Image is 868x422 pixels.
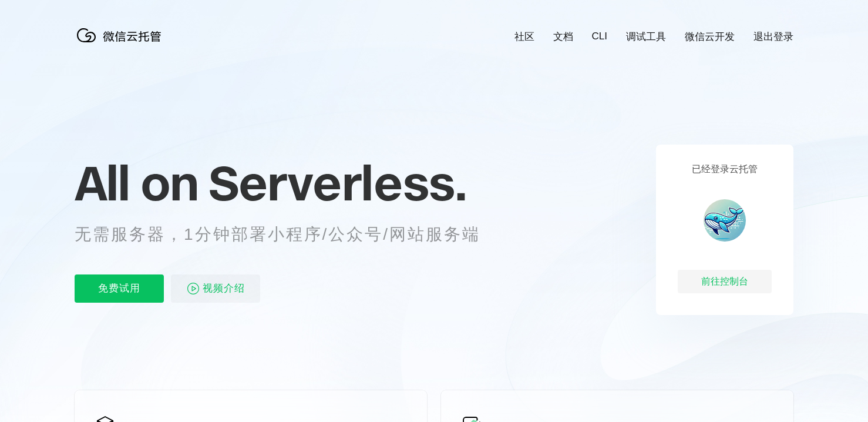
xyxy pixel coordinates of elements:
a: 微信云托管 [75,39,169,49]
span: 视频介绍 [203,274,245,303]
a: 文档 [553,30,573,43]
a: 社区 [514,30,534,43]
a: 调试工具 [626,30,666,43]
a: 退出登录 [753,30,793,43]
a: 微信云开发 [685,30,735,43]
img: video_play.svg [186,282,200,296]
p: 已经登录云托管 [692,163,758,176]
span: Serverless. [208,153,466,212]
p: 免费试用 [75,274,164,303]
a: CLI [592,31,607,42]
img: 微信云托管 [75,24,169,47]
span: All on [75,153,197,212]
p: 无需服务器，1分钟部署小程序/公众号/网站服务端 [75,223,502,246]
div: 前往控制台 [678,270,772,293]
